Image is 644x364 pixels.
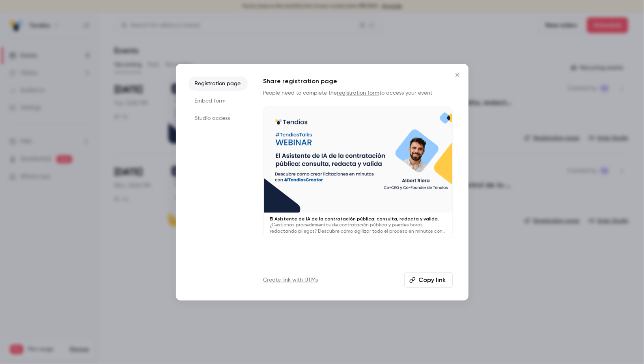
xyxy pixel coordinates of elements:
li: Studio access [189,111,248,125]
a: registration form [337,90,380,96]
button: Copy link [404,272,453,288]
p: ¿Gestionas procedimientos de contratación pública y pierdes horas redactando pliegos? Descubre có... [270,222,446,235]
a: Create link with UTMs [263,276,318,284]
li: Embed form [189,94,248,108]
p: El Asistente de IA de la contratación pública: consulta, redacta y valida. [270,216,446,222]
button: Close [450,67,465,83]
li: Registration page [189,77,248,91]
h1: Share registration page [263,77,453,86]
p: People need to complete the to access your event [263,89,453,97]
a: El Asistente de IA de la contratación pública: consulta, redacta y valida.¿Gestionas procedimient... [263,106,453,239]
